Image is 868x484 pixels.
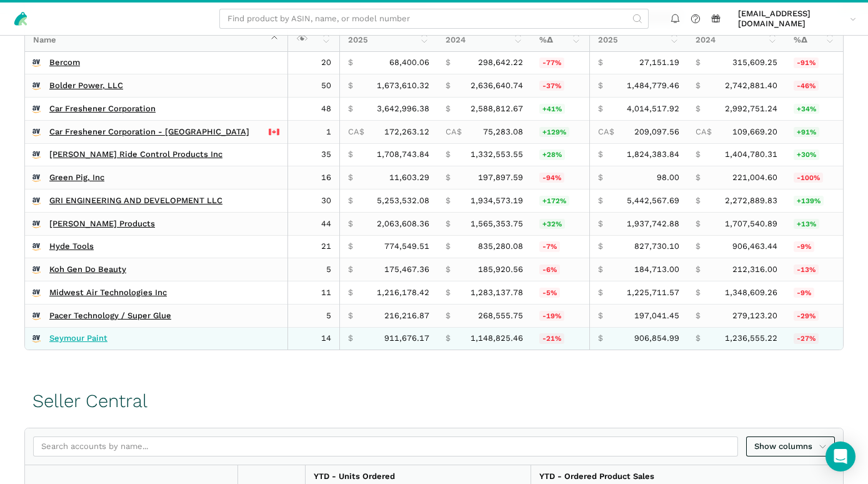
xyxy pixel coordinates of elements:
[627,288,679,298] span: 1,225,711.57
[49,196,222,206] a: GRI ENGINEERING AND DEVELOPMENT LLC
[687,29,786,51] th: 2024: activate to sort column ascending
[348,149,353,159] span: $
[598,127,614,137] span: CA$
[478,265,523,275] span: 185,920.56
[483,127,523,137] span: 75,283.08
[446,58,451,68] span: $
[738,9,846,29] span: [EMAIL_ADDRESS][DOMAIN_NAME]
[725,196,777,206] span: 2,272,889.83
[539,311,564,321] span: -19%
[287,166,339,189] td: 16
[627,196,679,206] span: 5,442,567.69
[348,265,353,275] span: $
[725,288,777,298] span: 1,348,609.26
[696,219,701,229] span: $
[49,173,104,183] a: Green Pig, Inc
[725,104,777,114] span: 2,992,751.24
[598,311,603,321] span: $
[786,281,843,305] td: -9.11%
[732,241,777,251] span: 906,463.44
[49,241,94,251] a: Hyde Tools
[531,166,589,189] td: -94.14%
[598,173,603,183] span: $
[287,327,339,350] td: 14
[287,74,339,98] td: 50
[478,173,523,183] span: 197,897.59
[794,241,814,251] span: -9%
[446,288,451,298] span: $
[746,436,835,457] a: Show columns
[531,258,589,281] td: -5.62%
[377,219,429,229] span: 2,063,608.36
[49,288,167,298] a: Midwest Air Technologies Inc
[786,327,843,350] td: -26.66%
[539,149,565,159] span: +28%
[725,333,777,343] span: 1,236,555.22
[377,81,429,91] span: 1,673,610.32
[437,29,531,51] th: 2024: activate to sort column ascending
[32,391,147,411] h1: Seller Central
[696,149,701,159] span: $
[531,327,589,350] td: -20.64%
[786,29,843,51] th: %Δ: activate to sort column ascending
[531,98,589,121] td: 40.72%
[627,149,679,159] span: 1,824,383.84
[471,104,523,114] span: 2,588,812.67
[287,281,339,305] td: 11
[598,288,603,298] span: $
[598,196,603,206] span: $
[696,241,701,251] span: $
[794,173,823,183] span: -100%
[49,81,123,91] a: Bolder Power, LLC
[384,265,429,275] span: 175,467.36
[287,235,339,258] td: 21
[471,149,523,159] span: 1,332,553.55
[786,189,843,213] td: 139.46%
[348,241,353,251] span: $
[786,258,843,281] td: -13.00%
[49,149,222,159] a: [PERSON_NAME] Ride Control Products Inc
[696,196,701,206] span: $
[49,333,107,343] a: Seymour Paint
[269,127,279,137] img: 243-canada-6dcbff6b5ddfbc3d576af9e026b5d206327223395eaa30c1e22b34077c083801.svg
[348,58,353,68] span: $
[794,104,819,114] span: +34%
[539,81,564,91] span: -37%
[598,219,603,229] span: $
[339,29,437,51] th: 2025: activate to sort column ascending
[732,173,777,183] span: 221,004.60
[794,265,819,275] span: -13%
[786,98,843,121] td: 34.14%
[539,104,565,114] span: +41%
[348,333,353,343] span: $
[539,265,560,275] span: -6%
[539,196,569,206] span: +172%
[531,281,589,305] td: -5.22%
[539,58,564,68] span: -77%
[539,241,560,251] span: -7%
[531,74,589,98] td: -36.52%
[446,241,451,251] span: $
[531,143,589,166] td: 28.23%
[377,149,429,159] span: 1,708,743.84
[786,143,843,166] td: 29.87%
[794,196,824,206] span: +139%
[49,104,156,114] a: Car Freshener Corporation
[794,127,819,137] span: +91%
[634,265,679,275] span: 184,713.00
[696,58,701,68] span: $
[287,52,339,74] td: 20
[287,98,339,121] td: 48
[377,288,429,298] span: 1,216,178.42
[446,333,451,343] span: $
[696,104,701,114] span: $
[446,127,462,137] span: CA$
[634,333,679,343] span: 906,854.99
[598,149,603,159] span: $
[478,241,523,251] span: 835,280.08
[219,9,649,29] input: Find product by ASIN, name, or model number
[287,189,339,213] td: 30
[389,173,429,183] span: 11,603.29
[627,104,679,114] span: 4,014,517.92
[732,265,777,275] span: 212,316.00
